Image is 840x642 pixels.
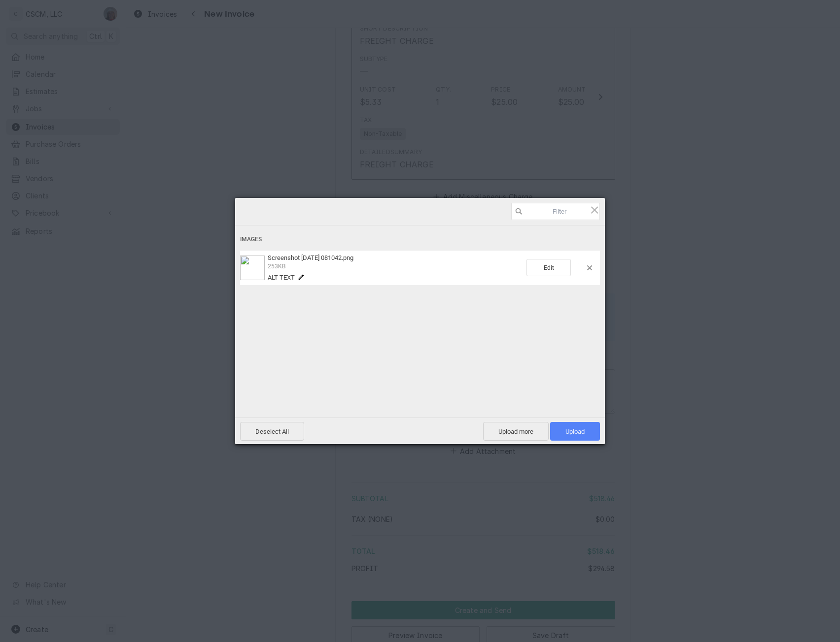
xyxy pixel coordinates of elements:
span: Upload [550,422,600,441]
span: Edit [526,259,571,276]
span: Alt text [268,274,295,281]
span: Upload more [483,422,549,441]
div: Screenshot 2025-08-13 081042.png [265,254,526,281]
span: Click here or hit ESC to close picker [589,204,600,215]
span: 253KB [268,263,285,270]
span: Deselect All [240,422,304,441]
div: Images [240,230,600,249]
span: Upload [565,428,585,435]
span: Screenshot [DATE] 081042.png [268,254,353,261]
input: Filter [511,203,600,220]
img: c6374153-3c19-4857-b35c-e9c4345c793f [240,256,265,280]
